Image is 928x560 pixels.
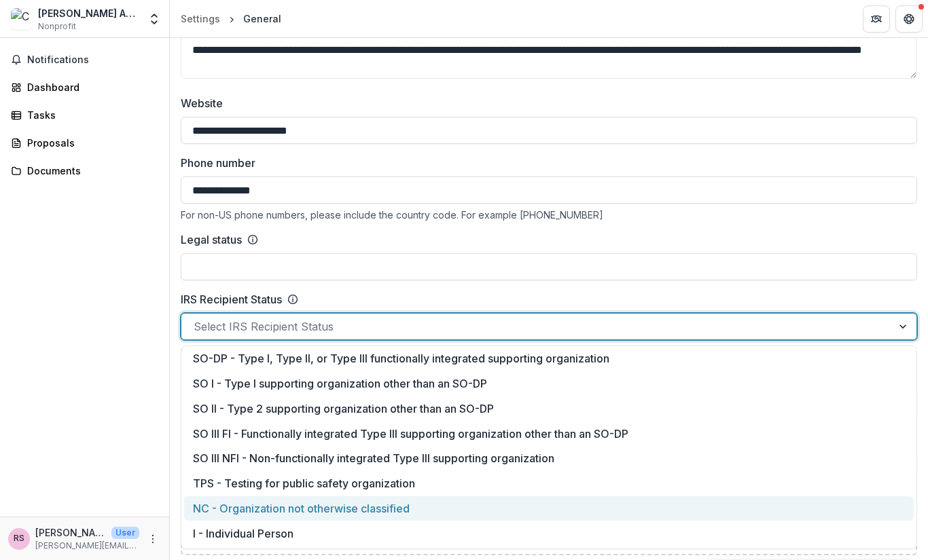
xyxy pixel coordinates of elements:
[184,471,914,496] div: TPS - Testing for public safety organization
[35,540,139,552] p: [PERSON_NAME][EMAIL_ADDRESS][DOMAIN_NAME]
[184,421,914,446] div: SO III FI - Functionally integrated Type III supporting organization other than an SO-DP
[181,95,909,111] label: Website
[5,49,164,71] button: Notifications
[14,534,24,543] div: Rachel Schneider
[175,9,226,29] a: Settings
[5,104,164,126] a: Tasks
[145,531,161,547] button: More
[11,8,33,30] img: Chester Agricultural Center Inc
[38,6,139,20] div: [PERSON_NAME] Agricultural Center Inc
[895,5,923,33] button: Get Help
[145,5,164,33] button: Open entity switcher
[184,346,914,371] div: SO-DP - Type I, Type II, or Type III functionally integrated supporting organization
[184,521,914,546] div: I - Individual Person
[27,136,153,150] div: Proposals
[27,80,153,94] div: Dashboard
[184,396,914,421] div: SO II - Type 2 supporting organization other than an SO-DP
[27,164,153,178] div: Documents
[181,209,917,221] div: For non-US phone numbers, please include the country code. For example [PHONE_NUMBER]
[35,525,106,540] p: [PERSON_NAME]
[181,155,909,171] label: Phone number
[111,527,139,539] p: User
[184,446,914,471] div: SO III NFI - Non-functionally integrated Type III supporting organization
[27,54,158,66] span: Notifications
[184,371,914,396] div: SO I - Type I supporting organization other than an SO-DP
[184,496,914,521] div: NC - Organization not otherwise classified
[181,231,242,248] label: Legal status
[243,12,281,26] div: General
[181,12,220,26] div: Settings
[5,76,164,98] a: Dashboard
[38,20,76,33] span: Nonprofit
[175,9,287,29] nav: breadcrumb
[27,108,153,122] div: Tasks
[181,291,282,307] label: IRS Recipient Status
[5,160,164,182] a: Documents
[5,132,164,154] a: Proposals
[863,5,890,33] button: Partners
